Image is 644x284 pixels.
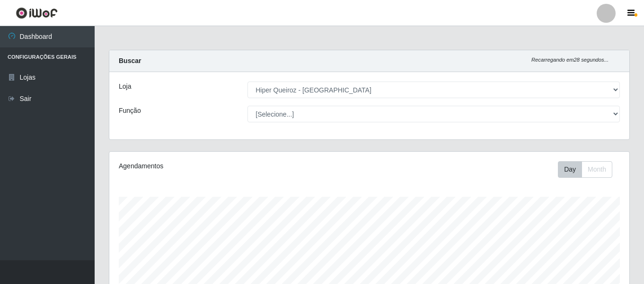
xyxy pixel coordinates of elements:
[16,7,58,19] img: CoreUI Logo
[119,57,141,64] strong: Buscar
[558,161,612,178] div: First group
[582,161,612,178] button: Month
[119,161,319,171] div: Agendamentos
[558,161,582,178] button: Day
[119,82,131,92] label: Loja
[558,161,620,178] div: Toolbar with button groups
[531,57,609,63] i: Recarregando em 28 segundos...
[119,106,141,116] label: Função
